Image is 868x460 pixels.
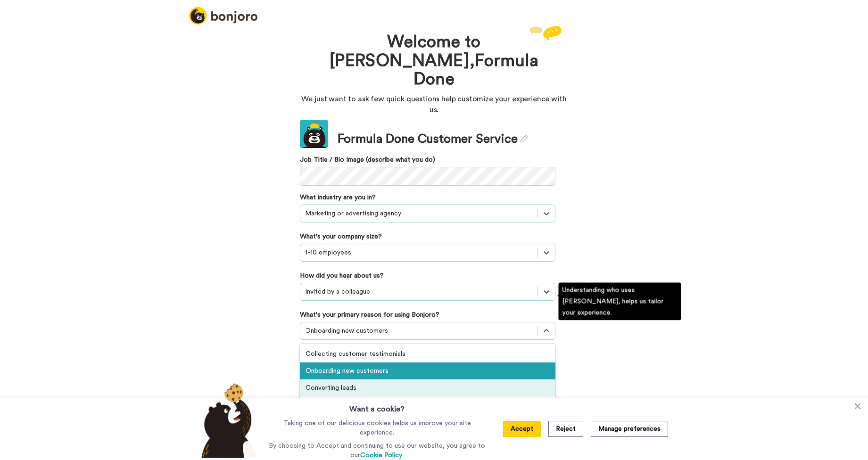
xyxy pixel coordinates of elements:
[559,283,681,320] div: Understanding who uses [PERSON_NAME], helps us tailor your experience.
[266,419,488,437] p: Taking one of our delicious cookies helps us improve your site experience.
[300,271,384,280] label: How did you hear about us?
[338,131,528,148] div: Formula Done Customer Service
[300,396,555,413] div: Thanking customers or donors
[548,421,583,437] button: Reject
[300,379,555,396] div: Converting leads
[349,398,405,415] h3: Want a cookie?
[300,155,555,164] label: Job Title / Bio Image (describe what you do)
[300,232,382,241] label: What's your company size?
[591,421,668,437] button: Manage preferences
[300,345,555,362] div: Collecting customer testimonials
[189,7,257,25] img: logo_full.png
[328,33,540,89] h1: Welcome to [PERSON_NAME], Formula Done
[360,452,402,459] a: Cookie Policy
[300,310,439,320] label: What's your primary reason for using Bonjoro?
[266,441,488,460] p: By choosing to Accept and continuing to use our website, you agree to our .
[193,383,263,458] img: bear-with-cookie.png
[300,193,376,202] label: What industry are you in?
[529,26,562,41] img: reply.svg
[503,421,541,437] button: Accept
[300,94,569,115] p: We just want to ask few quick questions help customize your experience with us.
[300,362,555,379] div: Onboarding new customers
